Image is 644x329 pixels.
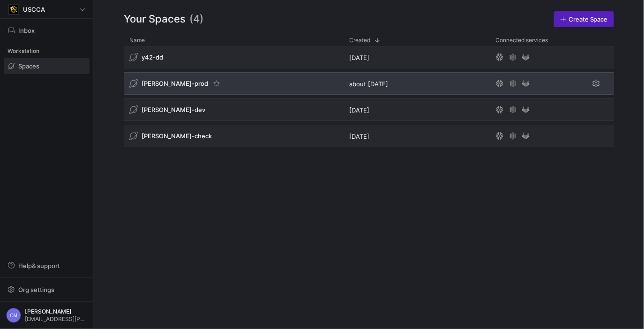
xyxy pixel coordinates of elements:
[25,316,87,322] span: [EMAIL_ADDRESS][PERSON_NAME][DOMAIN_NAME]
[4,22,90,38] button: Inbox
[18,27,35,34] span: Inbox
[4,287,90,294] a: Org settings
[350,133,370,140] span: [DATE]
[124,98,614,125] div: Press SPACE to select this row.
[4,58,90,74] a: Spaces
[18,262,60,269] span: Help & support
[6,308,21,323] div: CM
[18,286,54,293] span: Org settings
[142,80,208,87] span: [PERSON_NAME]-prod
[142,106,205,113] span: [PERSON_NAME]-dev
[18,62,39,70] span: Spaces
[554,11,614,27] a: Create Space
[569,15,608,23] span: Create Space
[189,11,203,27] span: (4)
[350,37,371,44] span: Created
[350,106,370,114] span: [DATE]
[4,44,90,58] div: Workstation
[350,54,370,61] span: [DATE]
[4,306,90,325] button: CM[PERSON_NAME][EMAIL_ADDRESS][PERSON_NAME][DOMAIN_NAME]
[124,72,614,98] div: Press SPACE to select this row.
[129,37,145,44] span: Name
[142,53,163,61] span: y42-dd
[142,132,212,140] span: [PERSON_NAME]-check
[9,5,18,14] img: https://storage.googleapis.com/y42-prod-data-exchange/images/uAsz27BndGEK0hZWDFeOjoxA7jCwgK9jE472...
[496,37,548,44] span: Connected services
[124,46,614,72] div: Press SPACE to select this row.
[350,80,389,88] span: about [DATE]
[4,282,90,298] button: Org settings
[4,258,90,274] button: Help& support
[124,11,186,27] span: Your Spaces
[25,308,87,315] span: [PERSON_NAME]
[23,6,45,13] span: USCCA
[124,125,614,151] div: Press SPACE to select this row.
